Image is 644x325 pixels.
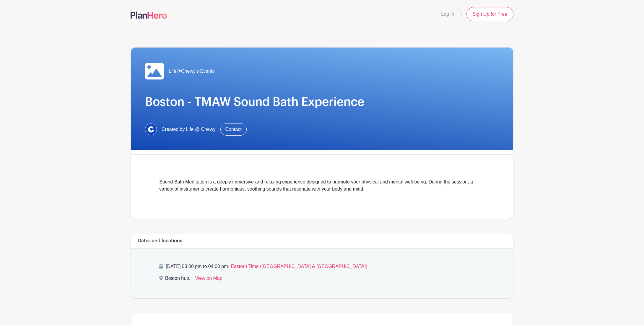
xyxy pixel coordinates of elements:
[145,123,157,135] img: 1629734264472.jfif
[145,95,499,109] h1: Boston - TMAW Sound Bath Experience
[131,12,167,19] img: logo-507f7623f17ff9eddc593b1ce0a138ce2505c220e1c5a4e2b4648c50719b7d32.svg
[159,178,485,200] div: Sound Bath Meditation is a deeply immersive and relaxing experience designed to promote your phys...
[165,275,190,284] div: Boston hub,
[228,264,367,269] span: - Eastern Time ([GEOGRAPHIC_DATA] & [GEOGRAPHIC_DATA])
[434,7,461,21] a: Log In
[220,123,247,136] a: Contact
[466,7,513,21] a: Sign Up for Free
[169,68,214,75] span: Life@Chewy's Events
[159,263,485,270] p: [DATE] 03:00 pm to 04:00 pm
[162,126,216,133] span: Created by Life @ Chewy
[138,238,182,244] h6: Dates and locations
[195,275,222,284] a: View on Map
